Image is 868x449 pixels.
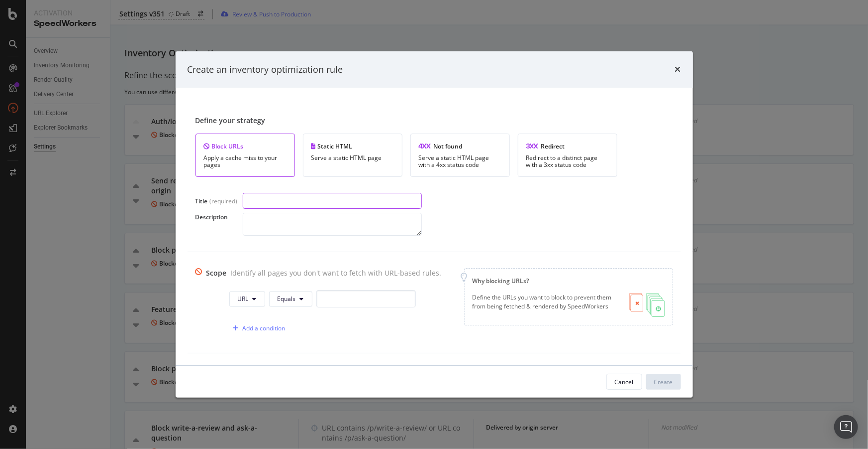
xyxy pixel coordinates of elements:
div: Redirect to a distinct page with a 3xx status code [526,154,609,168]
img: BcZuvvtF.png [629,294,665,317]
div: Cancel [615,378,634,386]
button: Cancel [606,374,642,390]
div: times [675,63,681,76]
div: Serve a static HTML page with a 4xx status code [419,154,501,168]
div: Create [654,378,673,386]
div: Description [195,213,243,221]
div: Define the URLs you want to block to prevent them from being fetched & rendered by SpeedWorkers [473,294,621,317]
div: (required) [210,197,238,205]
div: Static HTML [311,142,394,150]
div: modal [176,51,693,398]
div: Open Intercom Messenger [834,415,858,439]
div: Serve a static HTML page [311,154,394,161]
button: URL [229,291,265,307]
div: Define your strategy [195,116,673,126]
div: Scope [206,268,227,278]
div: Apply a cache miss to your pages [204,154,287,168]
div: Not found [419,142,501,150]
button: Equals [269,291,312,307]
button: Create [646,374,681,390]
div: Title [195,197,208,205]
div: Block URLs [204,142,287,150]
span: Equals [278,295,296,303]
div: Identify all pages you don't want to fetch with URL-based rules. [231,268,442,278]
div: Why blocking URLs? [473,277,665,285]
button: Add a condition [229,320,286,336]
div: Create an inventory optimization rule [188,63,343,76]
div: Redirect [526,142,609,150]
div: Add a condition [243,324,286,332]
span: URL [238,295,249,303]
